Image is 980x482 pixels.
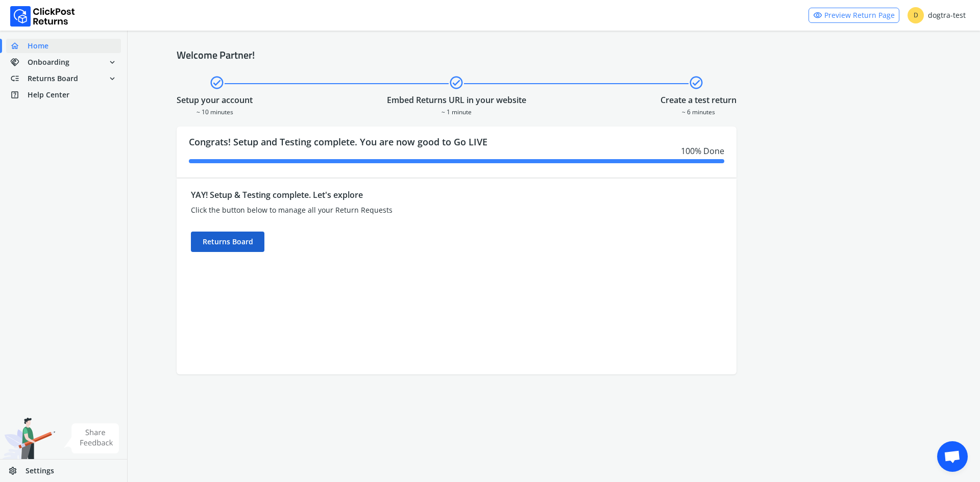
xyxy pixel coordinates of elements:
[10,39,28,53] span: home
[28,41,48,51] span: Home
[10,71,28,86] span: low_priority
[177,94,253,106] div: Setup your account
[10,55,28,69] span: handshake
[808,8,899,23] a: visibilityPreview Return Page
[6,39,121,53] a: homeHome
[10,88,28,102] span: help_center
[177,126,737,177] div: Congrats! Setup and Testing complete. You are now good to Go LIVE
[209,73,225,92] span: check_circle
[908,7,924,23] span: D
[26,466,54,476] span: Settings
[28,90,69,100] span: Help Center
[191,232,264,252] div: Returns Board
[191,189,582,201] div: YAY! Setup & Testing complete. Let's explore
[108,55,117,69] span: expand_more
[177,49,931,61] h4: Welcome Partner!
[449,73,464,92] span: check_circle
[189,145,724,157] div: 100 % Done
[689,73,704,92] span: check_circle
[908,7,966,23] div: dogtra-test
[387,94,526,106] div: Embed Returns URL in your website
[177,106,253,116] div: ~ 10 minutes
[108,71,117,86] span: expand_more
[6,88,121,102] a: help_centerHelp Center
[191,205,582,215] div: Click the button below to manage all your Return Requests
[813,8,822,22] span: visibility
[937,441,968,472] a: Open chat
[28,73,78,84] span: Returns Board
[660,94,737,106] div: Create a test return
[660,106,737,116] div: ~ 6 minutes
[387,106,526,116] div: ~ 1 minute
[28,57,69,67] span: Onboarding
[64,423,119,453] img: share feedback
[10,6,75,27] img: Logo
[8,464,26,478] span: settings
